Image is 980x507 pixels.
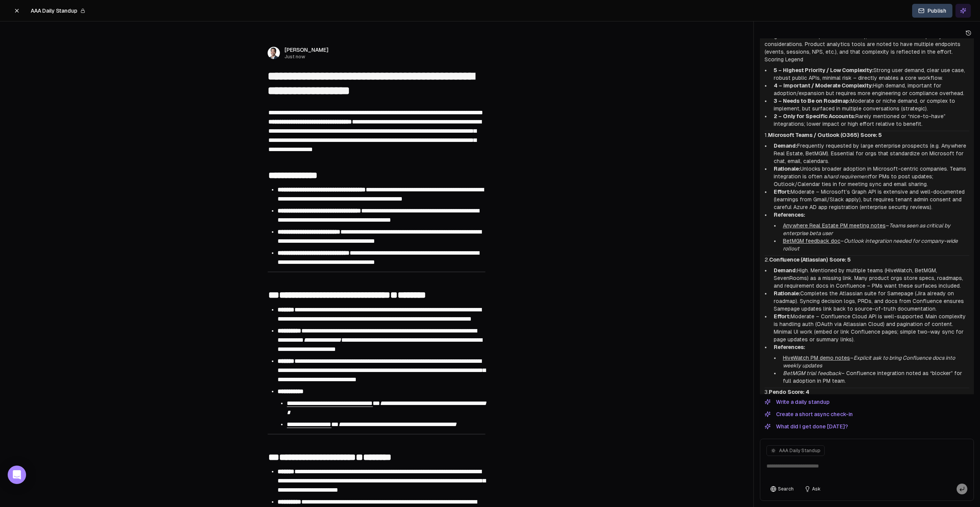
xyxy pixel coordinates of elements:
em: BetMGM trial feedback [783,370,841,376]
button: Search [766,484,797,494]
li: – [780,237,969,252]
button: Write a daily standup [760,397,834,407]
li: Rarely mentioned or “nice-to-have” integrations; lower impact or high effort relative to benefit. [771,112,969,128]
li: Moderate – Microsoft’s Graph API is extensive and well-documented (learnings from Gmail/Slack app... [771,188,969,211]
li: Moderate – Confluence Cloud API is well-supported. Main complexity is handling auth (OAuth via At... [771,313,969,343]
li: – Confluence integration noted as “blocker” for full adoption in PM team. [780,369,969,385]
a: HiveWatch PM demo notes [783,355,850,361]
strong: Rationale: [774,290,800,296]
button: Publish [912,4,952,18]
strong: Pendo [769,389,786,395]
strong: Demand: [774,143,797,149]
em: Teams seen as critical by enterprise beta user [783,222,950,236]
strong: Score: 5 [860,132,882,138]
li: – [780,222,969,237]
h2: Scoring Legend [765,56,969,63]
li: – [780,354,969,369]
a: Anywhere Real Estate PM meeting notes [783,222,886,229]
strong: 5 – Highest Priority / Low Complexity: [774,67,873,73]
span: AAA Daily Standup [779,448,821,454]
strong: Microsoft Teams / Outlook (O365) [768,132,859,138]
strong: Score: 4 [788,389,809,395]
em: Explicit ask to bring Confluence docs into weekly updates [783,355,955,369]
h2: 2. [765,256,969,263]
strong: Demand: [774,267,797,273]
li: Unlocks broader adoption in Microsoft-centric companies. Teams integration is often a for PMs to ... [771,165,969,188]
strong: 3 – Needs to Be on Roadmap: [774,98,850,104]
h2: 3. [765,388,969,396]
li: Frequently requested by large enterprise prospects (e.g. Anywhere Real Estate, BetMGM). Essential... [771,142,969,165]
button: Create a short async check-in [760,410,857,419]
strong: References: [774,344,805,350]
strong: References: [774,212,805,218]
a: BetMGM feedback doc [783,238,840,244]
em: hard requirement [827,173,870,179]
span: Just now [284,54,329,60]
em: Outlook integration needed for company-wide rollout [783,238,958,252]
strong: Confluence (Atlassian) [769,257,828,263]
li: Moderate or niche demand, or complex to implement, but surfaced in multiple conversations (strate... [771,97,969,112]
div: Open Intercom Messenger [8,466,26,484]
li: High demand, important for adoption/expansion but requires more engineering or compliance overhead. [771,82,969,97]
strong: 2 – Only for Specific Accounts: [774,113,855,119]
button: What did I get done [DATE]? [760,422,853,431]
strong: Effort: [774,313,791,319]
strong: Rationale: [774,166,800,172]
strong: Effort: [774,189,791,195]
span: [PERSON_NAME] [284,46,329,54]
h2: 1. [765,131,969,139]
span: AAA Daily Standup [31,7,77,15]
li: Completes the Atlassian suite for Samepage (Jira already on roadmap). Syncing decision logs, PRDs... [771,290,969,313]
li: High. Mentioned by multiple teams (HiveWatch, BetMGM, SevenRooms) as a missing link. Many product... [771,267,969,290]
strong: Score: 5 [829,257,851,263]
button: Ask [801,484,824,494]
li: Strong user demand, clear use case, robust public APIs, minimal risk – directly enables a core wo... [771,66,969,82]
strong: 4 – Important / Moderate Complexity: [774,82,873,89]
img: _image [268,47,280,59]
